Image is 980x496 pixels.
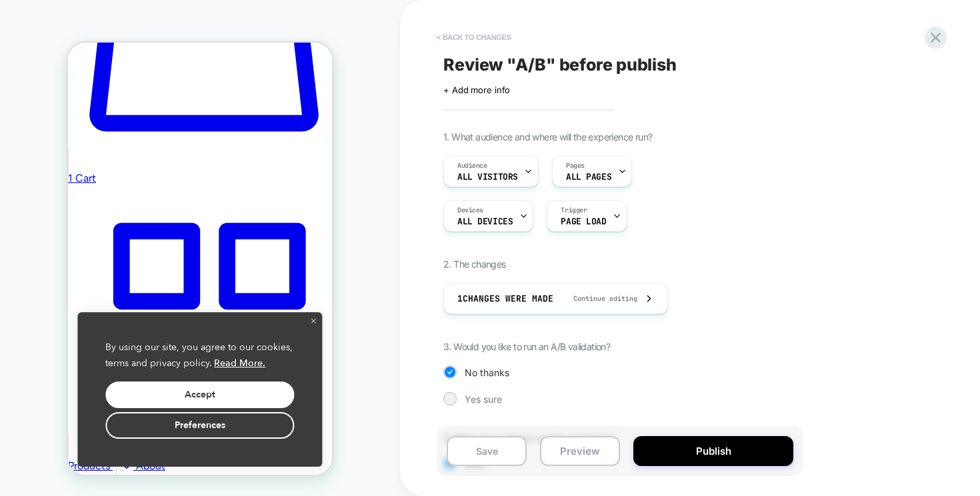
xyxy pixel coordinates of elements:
[443,131,652,142] span: 1. What audience and where will the experience run?
[430,27,518,48] button: < Back to changes
[465,393,502,405] span: Yes sure
[561,206,587,215] span: Trigger
[457,293,553,304] span: 1 Changes were made
[633,436,793,466] button: Publish
[37,370,226,396] button: Preferences
[457,172,518,182] span: All Visitors
[144,312,199,330] a: Read More. (opens in a new tab)
[457,217,513,226] span: ALL DEVICES
[561,217,606,226] span: Page Load
[540,436,620,466] button: Preview
[566,161,585,170] span: Pages
[37,339,226,366] button: Accept
[447,436,527,466] button: Save
[241,274,249,282] div: close
[457,161,487,170] span: Audience
[9,270,254,424] div: cookie bar
[443,341,610,352] span: 3. Would you like to run an A/B validation?
[443,85,510,95] span: + Add more info
[560,294,637,303] span: Continue editing
[7,129,28,142] span: Cart
[443,258,506,270] span: 2. The changes
[443,55,677,75] span: Review " A/B " before publish
[37,298,225,327] span: By using our site, you agree to our cookies, terms and privacy policy.
[457,206,483,215] span: Devices
[465,367,509,378] span: No thanks
[566,172,611,182] span: ALL PAGES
